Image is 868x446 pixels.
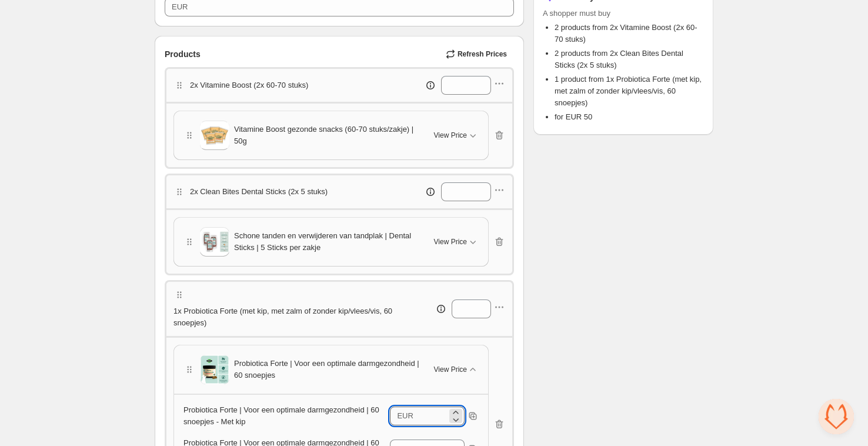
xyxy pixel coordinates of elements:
button: View Price [427,126,486,145]
div: EUR [172,1,188,13]
li: for EUR 50 [555,111,704,123]
span: Products [165,48,201,60]
span: A shopper must buy [543,8,704,19]
p: 2x Clean Bites Dental Sticks (2x 5 stuks) [190,186,328,198]
span: Probiotica Forte | Voor een optimale darmgezondheid | 60 snoepjes [234,358,420,381]
span: View Price [434,131,467,140]
span: View Price [434,237,467,247]
img: Schone tanden en verwijderen van tandplak | Dental Sticks | 5 Sticks per zakje [200,231,229,252]
span: Refresh Prices [458,49,507,59]
button: Refresh Prices [441,46,514,62]
span: Vitamine Boost gezonde snacks (60-70 stuks/zakje) | 50g [234,124,420,147]
span: Schone tanden en verwijderen van tandplak | Dental Sticks | 5 Sticks per zakje [234,230,420,254]
div: EUR [397,410,413,422]
button: View Price [427,360,486,379]
li: 1 product from 1x Probiotica Forte (met kip, met zalm of zonder kip/vlees/vis, 60 snoepjes) [555,74,704,109]
img: Probiotica Forte | Voor een optimale darmgezondheid | 60 snoepjes [200,355,229,384]
li: 2 products from 2x Clean Bites Dental Sticks (2x 5 stuks) [555,48,704,71]
a: Open chat [819,399,854,434]
button: View Price [427,232,486,251]
img: Vitamine Boost gezonde snacks (60-70 stuks/zakje) | 50g [200,122,229,149]
p: 2x Vitamine Boost (2x 60-70 stuks) [190,79,308,91]
li: 2 products from 2x Vitamine Boost (2x 60-70 stuks) [555,22,704,45]
span: Probiotica Forte | Voor een optimale darmgezondheid | 60 snoepjes - Met kip [183,405,379,426]
p: 1x Probiotica Forte (met kip, met zalm of zonder kip/vlees/vis, 60 snoepjes) [173,305,393,329]
span: View Price [434,365,467,374]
